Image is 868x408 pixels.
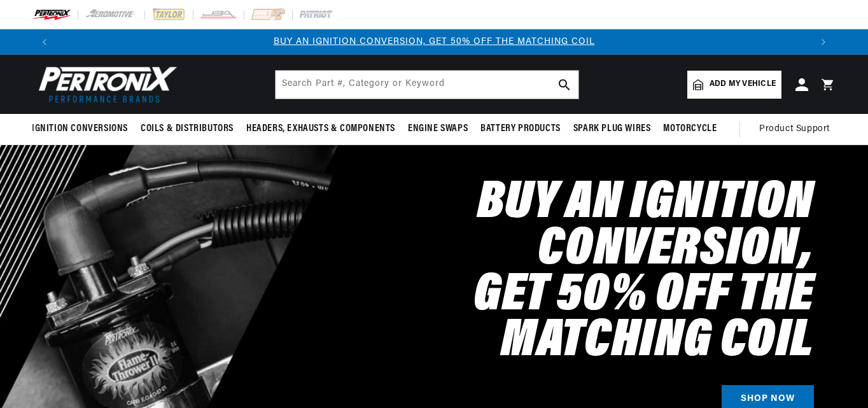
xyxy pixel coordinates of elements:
[270,181,814,365] h2: Buy an Ignition Conversion, Get 50% off the Matching Coil
[32,122,128,136] span: Ignition Conversions
[240,114,402,144] summary: Headers, Exhausts & Components
[663,122,717,136] span: Motorcycle
[567,114,657,144] summary: Spark Plug Wires
[32,29,57,55] button: Translation missing: en.sections.announcements.previous_announcement
[141,122,234,136] span: Coils & Distributors
[32,62,178,106] img: Pertronix
[474,114,567,144] summary: Battery Products
[759,122,830,136] span: Product Support
[57,35,811,49] div: 1 of 3
[274,37,595,46] a: BUY AN IGNITION CONVERSION, GET 50% OFF THE MATCHING COIL
[134,114,240,144] summary: Coils & Distributors
[687,71,781,99] a: Add my vehicle
[408,122,468,136] span: Engine Swaps
[759,114,836,144] summary: Product Support
[32,114,134,144] summary: Ignition Conversions
[57,35,811,49] div: Announcement
[710,78,776,90] span: Add my vehicle
[811,29,836,55] button: Translation missing: en.sections.announcements.next_announcement
[480,122,561,136] span: Battery Products
[402,114,474,144] summary: Engine Swaps
[550,71,578,99] button: search button
[573,122,651,136] span: Spark Plug Wires
[246,122,395,136] span: Headers, Exhausts & Components
[657,114,723,144] summary: Motorcycle
[276,71,578,99] input: Search Part #, Category or Keyword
